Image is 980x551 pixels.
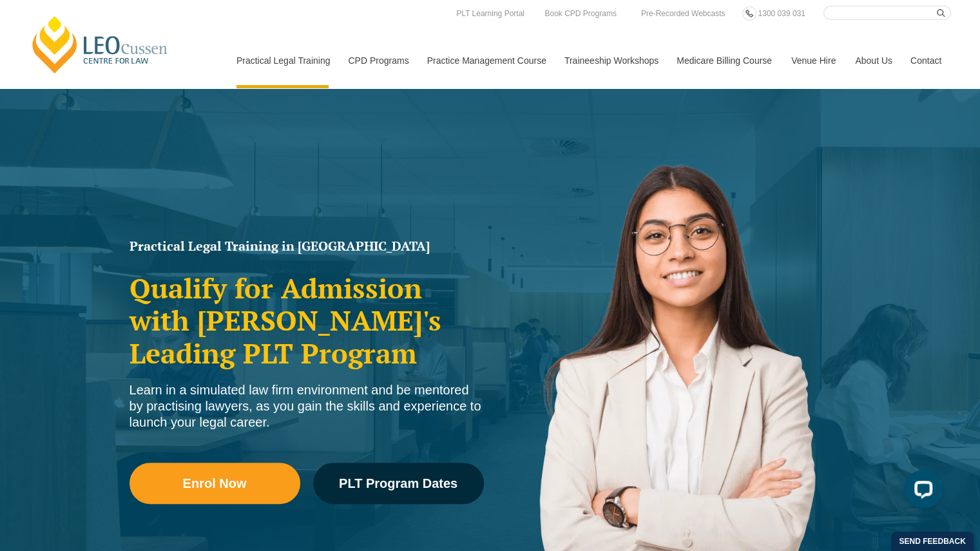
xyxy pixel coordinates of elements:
[541,6,619,21] a: Book CPD Programs
[418,33,555,88] a: Practice Management Course
[754,6,808,21] a: 1300 039 031
[555,33,667,88] a: Traineeship Workshops
[638,6,729,21] a: Pre-Recorded Webcasts
[130,272,484,369] h2: Qualify for Admission with [PERSON_NAME]'s Leading PLT Program
[894,465,948,519] iframe: LiveChat chat widget
[901,33,951,88] a: Contact
[29,14,171,75] a: [PERSON_NAME] Centre for Law
[130,463,300,504] a: Enrol Now
[227,33,339,88] a: Practical Legal Training
[338,33,417,88] a: CPD Programs
[130,382,484,430] div: Learn in a simulated law firm environment and be mentored by practising lawyers, as you gain the ...
[339,477,457,490] span: PLT Program Dates
[183,477,247,490] span: Enrol Now
[453,6,528,21] a: PLT Learning Portal
[845,33,901,88] a: About Us
[130,240,484,253] h1: Practical Legal Training in [GEOGRAPHIC_DATA]
[313,463,484,504] a: PLT Program Dates
[782,33,845,88] a: Venue Hire
[667,33,782,88] a: Medicare Billing Course
[758,9,805,18] span: 1300 039 031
